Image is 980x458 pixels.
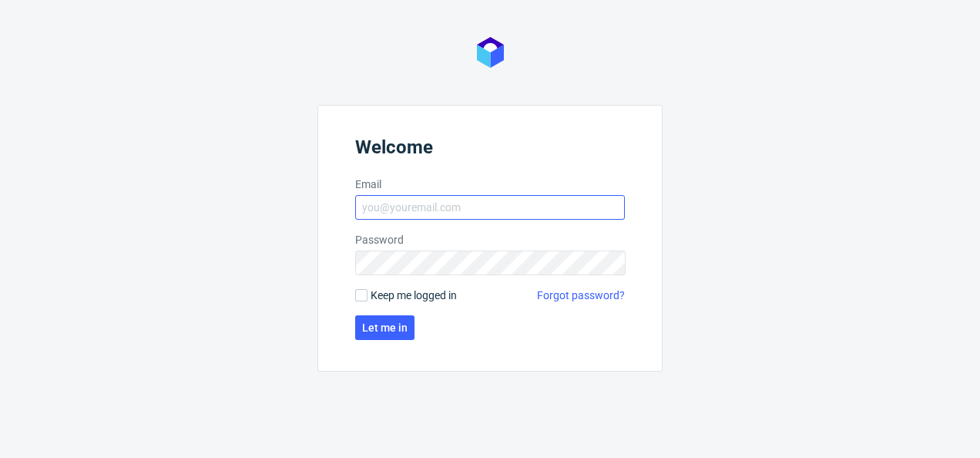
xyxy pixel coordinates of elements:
span: Let me in [362,322,408,333]
span: Keep me logged in [371,288,457,303]
label: Password [355,232,625,248]
input: you@youremail.com [355,195,625,220]
button: Let me in [355,315,414,340]
label: Email [355,177,625,192]
header: Welcome [355,136,625,164]
a: Forgot password? [537,288,625,303]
